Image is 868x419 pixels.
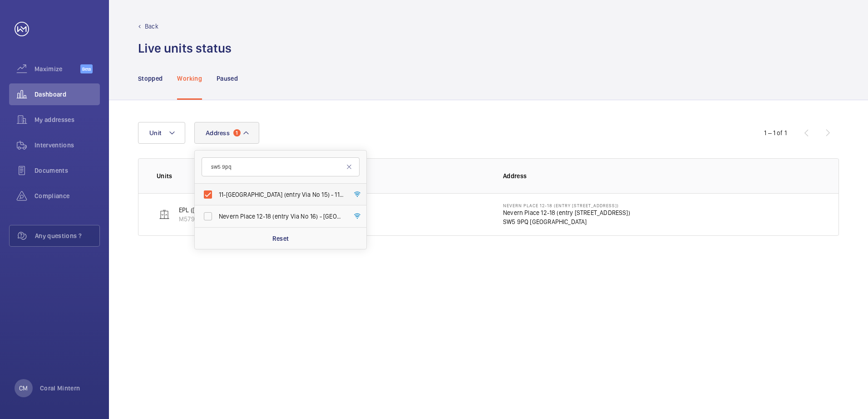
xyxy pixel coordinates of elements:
span: Nevern Place 12-18 (entry Via No 16) - [GEOGRAPHIC_DATA] 12-18 (entry [GEOGRAPHIC_DATA] [219,212,344,221]
span: Interventions [35,141,100,150]
span: 11-[GEOGRAPHIC_DATA] (entry Via No 15) - 11-[GEOGRAPHIC_DATA] (entry [GEOGRAPHIC_DATA] [219,190,344,199]
p: SW5 9PQ [GEOGRAPHIC_DATA] [503,217,630,226]
span: Documents [35,166,100,175]
span: 1 [233,129,241,136]
img: elevator.svg [159,209,170,220]
p: Nevern Place 12-18 (entry [STREET_ADDRESS]) [503,208,630,217]
span: Address [206,129,230,136]
p: M57917 [179,214,248,224]
p: Working [177,74,202,83]
button: Address1 [194,122,259,144]
span: Maximize [35,64,80,73]
span: Any questions ? [35,231,99,240]
p: Reset [272,234,289,243]
p: Nevern Place 12-18 (entry [STREET_ADDRESS]) [503,203,630,208]
span: My addresses [35,115,100,124]
h1: Live units status [138,40,232,57]
p: Paused [217,74,238,83]
input: Search by address [202,157,360,176]
p: CM [19,384,28,393]
p: Address [503,171,820,180]
p: EPL ([STREET_ADDRESS]) [179,205,248,214]
div: 1 – 1 of 1 [764,128,787,137]
span: Unit [149,129,161,136]
span: Compliance [35,191,100,200]
p: Back [145,22,158,31]
p: Stopped [138,74,163,83]
span: Beta [80,64,93,73]
button: Unit [138,122,185,144]
span: Dashboard [35,90,100,99]
p: Coral Mintern [40,384,80,393]
p: Units [157,171,488,180]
